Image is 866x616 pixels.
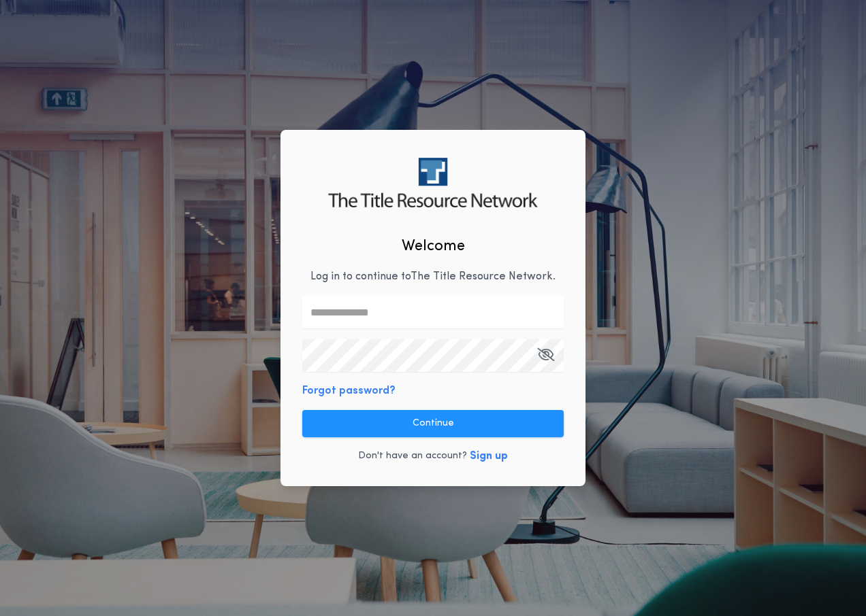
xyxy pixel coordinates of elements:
button: Continue [302,410,564,437]
p: Log in to continue to The Title Resource Network . [310,269,556,285]
p: Don't have an account? [358,449,467,463]
h2: Welcome [402,235,465,258]
button: Sign up [470,448,508,464]
img: logo [328,158,537,207]
button: Forgot password? [302,383,396,399]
